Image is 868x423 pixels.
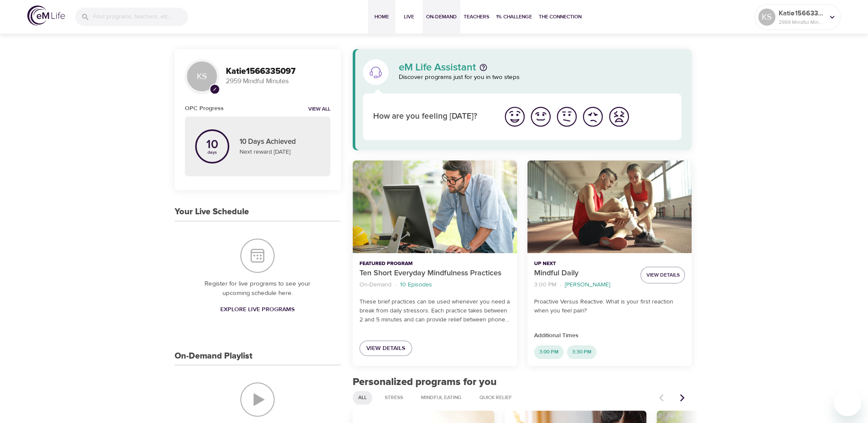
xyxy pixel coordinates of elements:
[206,139,218,151] p: 10
[606,104,632,130] button: I'm feeling worst
[185,59,219,93] div: KS
[379,391,409,405] div: Stress
[353,160,517,253] button: Ten Short Everyday Mindfulness Practices
[534,279,634,291] nav: breadcrumb
[240,148,320,157] p: Next reward [DATE]
[185,104,224,113] h6: OPC Progress
[380,394,408,401] span: Stress
[399,62,476,73] p: eM Life Assistant
[426,12,457,21] span: On-Demand
[779,18,824,26] p: 2959 Mindful Minutes
[395,279,397,291] li: ·
[565,280,610,289] p: [PERSON_NAME]
[534,345,564,359] div: 3:00 PM
[359,298,510,324] p: These brief practices can be used whenever you need a break from daily stressors. Each practice t...
[502,104,528,130] button: I'm feeling great
[834,389,861,416] iframe: Button to launch messaging window
[217,302,298,318] a: Explore Live Programs
[27,6,65,26] img: logo
[503,105,526,128] img: great
[175,351,252,361] h3: On-Demand Playlist
[353,394,372,401] span: All
[415,391,467,405] div: Mindful Eating
[359,279,510,291] nav: breadcrumb
[758,9,775,26] div: KS
[226,67,330,76] h3: Katie1566335097
[220,304,295,315] span: Explore Live Programs
[581,105,605,128] img: bad
[529,105,552,128] img: good
[527,160,692,253] button: Mindful Daily
[640,267,685,283] button: View Details
[366,343,405,354] span: View Details
[528,104,554,130] button: I'm feeling good
[93,8,188,26] input: Find programs, teachers, etc...
[226,76,330,86] p: 2959 Mindful Minutes
[555,105,579,128] img: ok
[353,376,692,388] h2: Personalized programs for you
[175,207,249,217] h3: Your Live Schedule
[240,382,275,417] img: On-Demand Playlist
[646,271,679,280] span: View Details
[373,111,491,123] p: How are you feeling [DATE]?
[400,280,432,289] p: 10 Episodes
[567,345,596,359] div: 3:30 PM
[240,137,320,148] p: 10 Days Achieved
[474,391,517,405] div: Quick Relief
[779,8,824,18] p: Katie1566335097
[554,104,580,130] button: I'm feeling ok
[240,239,275,273] img: Your Live Schedule
[416,394,467,401] span: Mindful Eating
[359,280,392,289] p: On-Demand
[399,73,682,82] p: Discover programs just for you in two steps
[567,348,596,356] span: 3:30 PM
[534,280,556,289] p: 3:00 PM
[539,12,582,21] span: The Connection
[534,260,634,268] p: Up Next
[496,12,532,21] span: 1% Challenge
[192,279,324,298] p: Register for live programs to see your upcoming schedule here.
[353,391,372,405] div: All
[464,12,489,21] span: Teachers
[359,260,510,268] p: Featured Program
[359,268,510,279] p: Ten Short Everyday Mindfulness Practices
[369,65,383,79] img: eM Life Assistant
[607,105,631,128] img: worst
[371,12,392,21] span: Home
[673,388,692,407] button: Next items
[560,279,561,291] li: ·
[534,268,634,279] p: Mindful Daily
[534,348,564,356] span: 3:00 PM
[359,341,412,356] a: View Details
[474,394,517,401] span: Quick Relief
[308,106,330,113] a: View all notifications
[534,331,685,340] p: Additional Times
[580,104,606,130] button: I'm feeling bad
[534,298,685,315] p: Proactive Versus Reactive: What is your first reaction when you feel pain?
[206,151,218,154] p: days
[399,12,419,21] span: Live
